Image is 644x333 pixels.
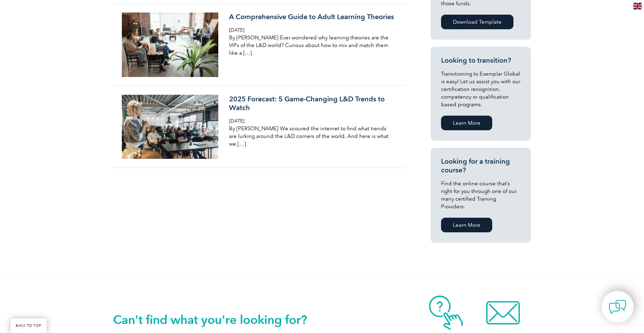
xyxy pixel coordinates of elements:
[441,116,492,130] a: Learn More
[113,4,406,86] a: A Comprehensive Guide to Adult Learning Theories [DATE] By [PERSON_NAME] Ever wondered why learni...
[418,295,474,330] img: contact-faq.webp
[475,295,531,330] img: contact-email.webp
[122,13,218,77] img: pexels-rdne-5756664-300x200.jpg
[441,157,520,175] h3: Looking for a training course?
[10,318,47,333] a: BACK TO TOP
[441,56,520,65] h3: Looking to transition?
[113,314,322,325] h2: Can't find what you're looking for?
[229,34,394,57] p: By [PERSON_NAME] Ever wondered why learning theories are the VIPs of the L&D world? Curious about...
[113,86,406,168] a: 2025 Forecast: 5 Game-Changing L&D Trends to Watch [DATE] By [PERSON_NAME] We scoured the interne...
[229,125,394,148] p: By [PERSON_NAME] We scoured the internet to find what trends are lurking around the L&D corners o...
[229,118,244,124] span: [DATE]
[229,95,394,112] h3: 2025 Forecast: 5 Game-Changing L&D Trends to Watch
[441,15,513,29] a: Download Template
[229,13,394,21] h3: A Comprehensive Guide to Adult Learning Theories
[441,218,492,232] a: Learn More
[633,3,642,9] img: en
[229,27,244,33] span: [DATE]
[441,180,520,210] p: Find the online course that’s right for you through one of our many certified Training Providers.
[122,95,218,159] img: pexels-bertellifotografia-18999478-300x200.jpg
[609,298,626,316] img: contact-chat.png
[441,70,520,108] p: Transitioning to Exemplar Global is easy! Let us assist you with our certification recognition, c...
